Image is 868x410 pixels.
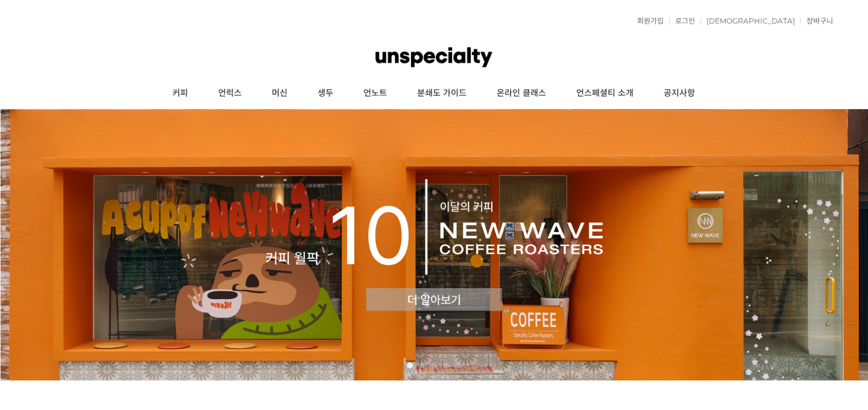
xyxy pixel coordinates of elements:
[649,78,710,109] a: 공지사항
[348,78,402,109] a: 언노트
[669,17,695,25] a: 로그인
[700,17,795,25] a: [DEMOGRAPHIC_DATA]
[431,362,437,368] a: 3
[443,362,449,368] a: 4
[419,362,425,368] a: 2
[800,17,833,25] a: 장바구니
[257,78,303,109] a: 머신
[482,78,561,109] a: 온라인 클래스
[455,362,461,368] a: 5
[407,362,413,368] a: 1
[402,78,482,109] a: 분쇄도 가이드
[203,78,257,109] a: 언럭스
[561,78,649,109] a: 언스페셜티 소개
[376,39,492,75] img: 언스페셜티 몰
[631,17,664,25] a: 회원가입
[303,78,348,109] a: 생두
[157,78,203,109] a: 커피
